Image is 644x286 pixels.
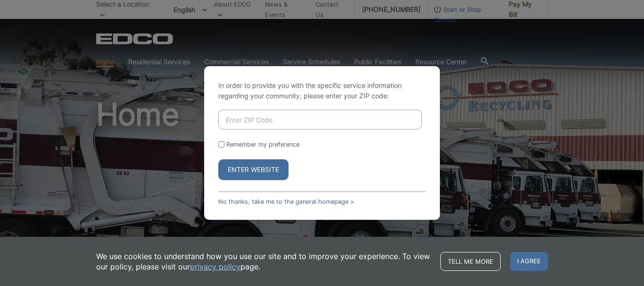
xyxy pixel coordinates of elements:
[96,251,431,272] p: We use cookies to understand how you use our site and to improve your experience. To view our pol...
[218,80,426,101] p: In order to provide you with the specific service information regarding your community, please en...
[226,141,299,148] label: Remember my preference
[190,261,240,272] a: privacy policy
[510,252,548,271] span: I agree
[218,198,354,205] a: No thanks, take me to the general homepage >
[218,159,289,180] button: Enter Website
[440,252,501,271] a: Tell me more
[218,110,422,130] input: Enter ZIP Code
